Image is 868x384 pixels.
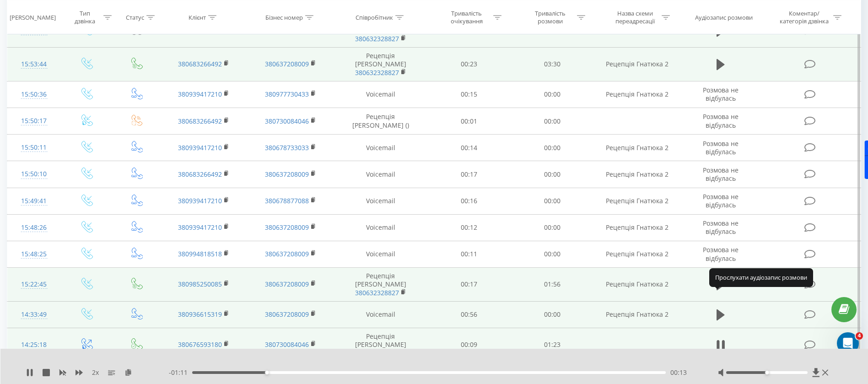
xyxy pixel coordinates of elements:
div: Accessibility label [265,371,269,374]
td: 00:11 [427,241,511,267]
a: 380936615319 [178,310,222,319]
a: 380637208009 [265,59,309,68]
div: 15:50:36 [16,86,51,103]
div: Співробітник [356,13,393,21]
div: Accessibility label [765,371,769,374]
td: 00:00 [511,241,594,267]
td: 00:01 [427,108,511,135]
span: Розмова не відбулась [703,166,739,183]
a: 380939417210 [178,196,222,205]
td: Рецепція [PERSON_NAME] [334,268,427,302]
a: 380683266492 [178,59,222,68]
td: 03:30 [511,48,594,81]
td: Рецепція Гнатюка 2 [594,135,680,161]
td: Рецепція Гнатюка 2 [594,188,680,214]
td: 00:00 [511,188,594,214]
td: 01:23 [511,328,594,362]
div: [PERSON_NAME] [10,13,56,21]
td: Рецепція Гнатюка 2 [594,268,680,302]
td: Рецепція [PERSON_NAME] [334,48,427,81]
td: 00:56 [427,301,511,328]
span: 00:13 [670,368,687,377]
a: 380730084046 [265,117,309,125]
div: 15:50:10 [16,165,51,183]
a: 380678733033 [265,143,309,152]
td: 00:00 [511,214,594,241]
td: Voicemail [334,81,427,108]
a: 380676593180 [178,340,222,349]
td: Рецепція [PERSON_NAME] [334,328,427,362]
div: Назва схеми переадресації [610,10,659,25]
div: Тривалість розмови [526,10,575,25]
span: - 01:11 [169,368,192,377]
div: Прослухати аудіозапис розмови [709,268,813,287]
td: Рецепція Гнатюка 2 [594,301,680,328]
a: 380632328827 [355,288,399,297]
td: Voicemail [334,161,427,188]
a: 380637208009 [265,170,309,178]
td: Voicemail [334,188,427,214]
div: 15:53:44 [16,55,51,73]
a: 380637208009 [265,310,309,319]
td: Рецепція [PERSON_NAME] () [334,108,427,135]
span: Розмова не відбулась [703,112,739,129]
a: 380939417210 [178,143,222,152]
div: 15:50:11 [16,139,51,157]
a: 380632328827 [355,34,399,43]
td: 00:00 [511,135,594,161]
td: 00:17 [427,268,511,302]
td: 00:14 [427,135,511,161]
td: Рецепція Гнатюка 2 [594,48,680,81]
a: 380683266492 [178,117,222,125]
td: 00:12 [427,214,511,241]
td: Рецепція Гнатюка 2 [594,81,680,108]
td: 00:00 [511,81,594,108]
span: Розмова не відбулась [703,86,739,103]
td: 00:23 [427,48,511,81]
a: 380984827433 [178,26,222,35]
a: 380939417210 [178,90,222,98]
a: 380683266492 [178,170,222,178]
td: Рецепція Гнатюка 2 [594,161,680,188]
a: 380994818518 [178,249,222,258]
td: 00:00 [511,301,594,328]
a: 380939417210 [178,223,222,232]
a: 380632328827 [355,68,399,77]
div: Тип дзвінка [69,10,101,25]
div: Клієнт [189,13,206,21]
td: 01:56 [511,268,594,302]
span: 2 x [92,368,99,377]
a: 380985250085 [178,280,222,288]
td: 00:16 [427,188,511,214]
iframe: Intercom live chat [837,332,859,354]
td: 00:15 [427,81,511,108]
span: Розмова не відбулась [703,219,739,236]
td: Voicemail [334,301,427,328]
div: 15:48:26 [16,219,51,237]
span: Розмова не відбулась [703,192,739,209]
div: 14:33:49 [16,306,51,324]
td: Voicemail [334,135,427,161]
div: 15:48:25 [16,245,51,263]
td: 00:09 [427,328,511,362]
span: 4 [856,332,863,340]
a: 380977730433 [265,90,309,98]
td: 00:17 [427,161,511,188]
td: 00:00 [511,161,594,188]
span: Розмова не відбулась [703,245,739,262]
a: 380637208009 [265,280,309,288]
div: Тривалість очікування [442,10,491,25]
div: Статус [126,13,144,21]
a: 380678877088 [265,196,309,205]
td: Рецепція Гнатюка 2 [594,241,680,267]
td: 00:00 [511,108,594,135]
div: Аудіозапис розмови [695,13,753,21]
span: Розмова не відбулась [703,139,739,156]
div: 15:50:17 [16,112,51,130]
a: 380637208009 [265,223,309,232]
a: 380730084046 [265,340,309,349]
td: Voicemail [334,214,427,241]
div: 15:49:41 [16,192,51,210]
div: Бізнес номер [265,13,303,21]
td: Voicemail [334,241,427,267]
